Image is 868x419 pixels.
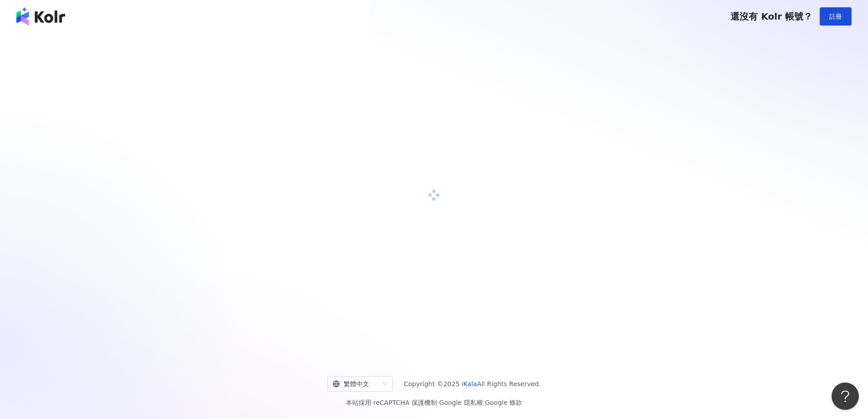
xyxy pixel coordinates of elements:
[829,13,842,20] span: 註冊
[437,399,439,406] span: |
[483,399,485,406] span: |
[333,377,379,391] div: 繁體中文
[485,399,522,406] a: Google 條款
[16,7,65,26] img: logo
[439,399,483,406] a: Google 隱私權
[404,378,541,389] span: Copyright © 2025 All Rights Reserved.
[730,11,812,22] span: 還沒有 Kolr 帳號？
[462,380,477,388] a: iKala
[832,383,859,410] iframe: Help Scout Beacon - Open
[346,397,522,408] span: 本站採用 reCAPTCHA 保護機制
[820,7,852,26] button: 註冊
